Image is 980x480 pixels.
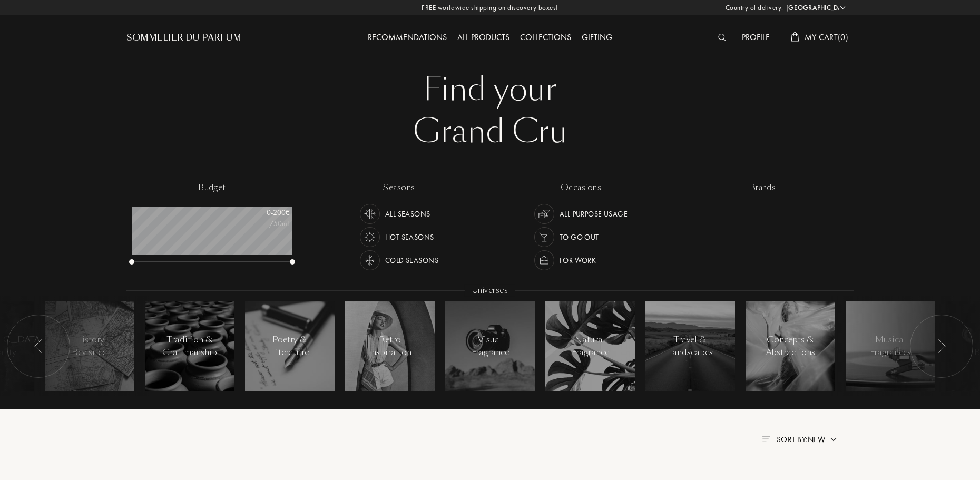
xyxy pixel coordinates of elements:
[452,32,515,43] a: All products
[452,31,515,45] div: All products
[777,434,825,445] span: Sort by: New
[560,227,599,247] div: To go Out
[515,32,576,43] a: Collections
[576,31,618,45] div: Gifting
[362,207,377,221] img: usage_season_average_white.svg
[829,435,838,444] img: arrow.png
[560,204,628,224] div: All-purpose Usage
[126,32,241,44] a: Sommelier du Parfum
[385,204,430,224] div: All Seasons
[805,32,848,43] span: My Cart ( 0 )
[468,334,513,359] div: Visual Fragrance
[362,31,452,45] div: Recommendations
[268,334,312,359] div: Poetry & Literature
[718,34,726,41] img: search_icn_white.svg
[737,32,775,43] a: Profile
[937,339,946,353] img: arr_left.svg
[465,285,515,297] div: Universes
[191,182,233,194] div: budget
[385,227,434,247] div: Hot Seasons
[362,253,377,268] img: usage_season_cold_white.svg
[537,230,552,244] img: usage_occasion_party_white.svg
[362,230,377,244] img: usage_season_hot_white.svg
[560,250,596,270] div: For Work
[237,218,290,229] div: /50mL
[553,182,609,194] div: occasions
[537,253,552,268] img: usage_occasion_work_white.svg
[134,111,846,153] div: Grand Cru
[742,182,783,194] div: brands
[576,32,618,43] a: Gifting
[134,68,846,111] div: Find your
[237,207,290,218] div: 0 - 200 €
[668,334,713,359] div: Travel & Landscapes
[737,31,775,45] div: Profile
[537,207,552,221] img: usage_occasion_all_white.svg
[368,334,413,359] div: Retro Inspiration
[376,182,422,194] div: seasons
[762,436,770,442] img: filter_by.png
[162,334,217,359] div: Tradition & Craftmanship
[726,3,783,13] span: Country of delivery:
[385,250,438,270] div: Cold Seasons
[34,339,43,353] img: arr_left.svg
[362,32,452,43] a: Recommendations
[791,32,799,42] img: cart_white.svg
[515,31,576,45] div: Collections
[766,334,815,359] div: Concepts & Abstractions
[568,334,613,359] div: Natural Fragrance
